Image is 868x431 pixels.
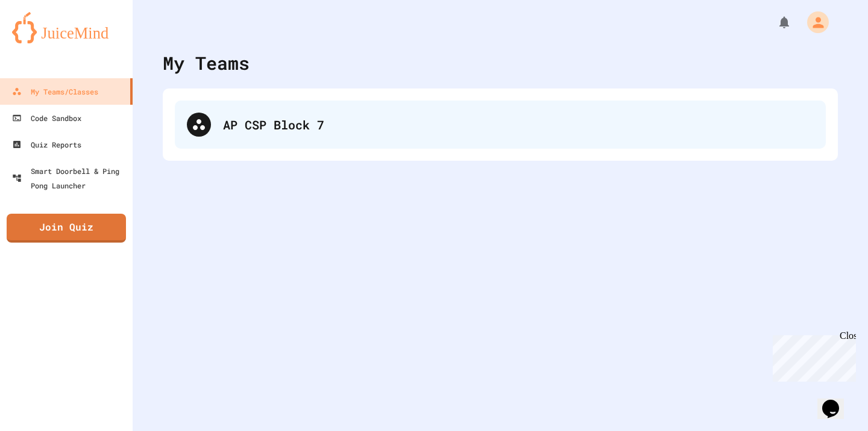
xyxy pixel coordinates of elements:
div: Quiz Reports [12,137,81,152]
div: My Account [794,8,832,36]
div: Smart Doorbell & Ping Pong Launcher [12,164,128,193]
div: My Teams [163,49,250,76]
iframe: chat widget [817,383,856,419]
a: Join Quiz [7,214,126,243]
div: My Teams/Classes [12,84,98,99]
div: My Notifications [755,12,794,33]
div: AP CSP Block 7 [223,116,814,134]
div: Code Sandbox [12,111,81,125]
iframe: chat widget [768,330,856,382]
div: AP CSP Block 7 [175,101,826,149]
img: logo-orange.svg [12,12,121,43]
div: Chat with us now!Close [5,5,83,76]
